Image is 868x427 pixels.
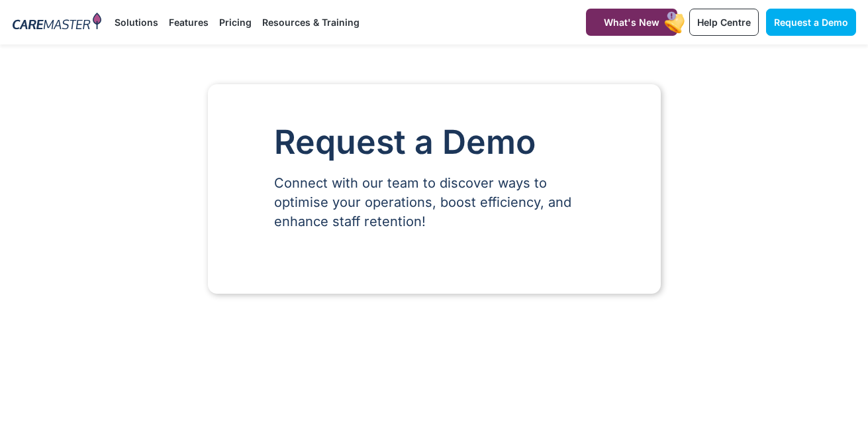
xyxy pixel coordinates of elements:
[604,17,659,28] span: What's New
[274,124,595,160] h1: Request a Demo
[697,17,751,28] span: Help Centre
[13,13,102,32] img: CareMaster Logo
[689,9,759,36] a: Help Centre
[586,9,677,36] a: What's New
[774,17,848,28] span: Request a Demo
[274,174,595,231] p: Connect with our team to discover ways to optimise your operations, boost efficiency, and enhance...
[766,9,856,36] a: Request a Demo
